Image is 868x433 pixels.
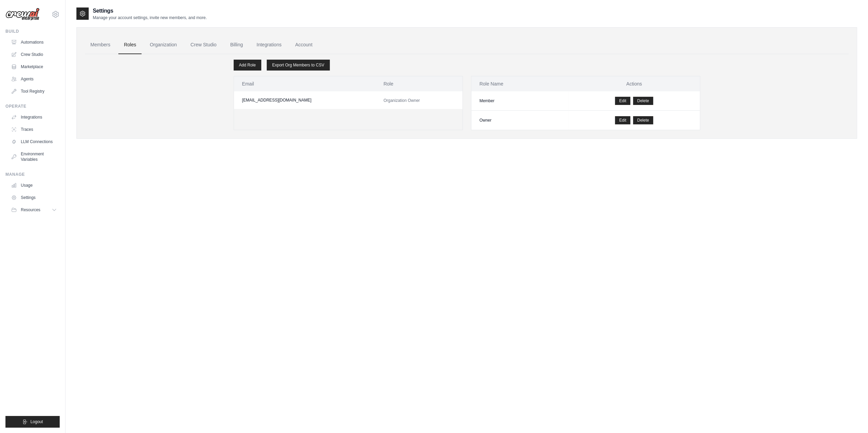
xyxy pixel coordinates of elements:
a: Environment Variables [8,149,60,165]
a: Billing [225,36,248,54]
a: LLM Connections [8,136,60,147]
a: Members [85,36,116,54]
a: Organization [144,36,182,54]
span: Logout [30,419,43,424]
a: Crew Studio [185,36,222,54]
span: Resources [21,207,40,213]
button: Delete [633,97,653,105]
div: Manage [5,172,60,177]
td: Owner [471,111,569,130]
span: Organization Owner [383,98,420,103]
th: Role [375,76,462,91]
a: Roles [118,36,142,54]
a: Edit [615,116,630,124]
button: Resources [8,204,60,215]
img: Logo [5,8,40,21]
button: Delete [633,116,653,124]
a: Crew Studio [8,49,60,60]
a: Traces [8,124,60,135]
button: Logout [5,416,60,428]
a: Account [290,36,318,54]
a: Automations [8,37,60,48]
td: Member [471,91,569,111]
a: Usage [8,180,60,191]
div: Build [5,29,60,34]
th: Email [234,76,376,91]
a: Export Org Members to CSV [267,60,330,71]
a: Agents [8,74,60,84]
td: [EMAIL_ADDRESS][DOMAIN_NAME] [234,91,376,109]
div: Operate [5,104,60,109]
a: Integrations [8,112,60,123]
th: Role Name [471,76,569,91]
a: Edit [615,97,630,105]
a: Tool Registry [8,86,60,97]
a: Integrations [251,36,287,54]
th: Actions [569,76,700,91]
a: Settings [8,192,60,203]
a: Marketplace [8,61,60,72]
a: Add Role [234,60,261,71]
p: Manage your account settings, invite new members, and more. [93,15,207,20]
h2: Settings [93,7,207,15]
